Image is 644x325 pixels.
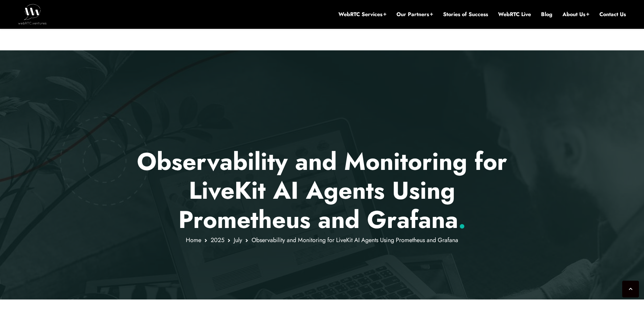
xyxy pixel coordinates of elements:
p: Observability and Monitoring for LiveKit AI Agents Using Prometheus and Grafana [126,147,519,234]
span: Observability and Monitoring for LiveKit AI Agents Using Prometheus and Grafana [252,236,458,244]
span: . [458,202,466,237]
a: Our Partners [396,11,433,18]
a: 2025 [211,236,224,244]
a: WebRTC Live [498,11,531,18]
a: Contact Us [599,11,626,18]
a: Stories of Success [443,11,488,18]
a: About Us [562,11,589,18]
a: July [234,236,242,244]
a: Blog [541,11,552,18]
img: WebRTC.ventures [18,4,47,24]
a: WebRTC Services [338,11,386,18]
a: Home [186,236,201,244]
